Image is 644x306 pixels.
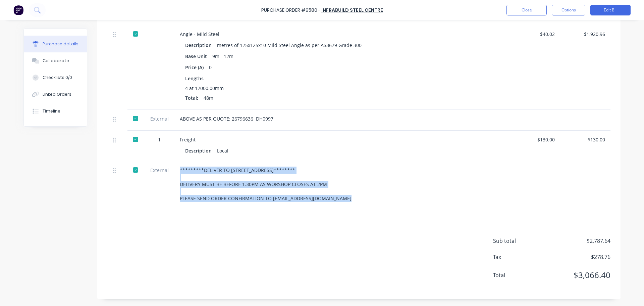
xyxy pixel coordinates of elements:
div: Collaborate [43,58,69,64]
div: *********DELIVER TO [STREET_ADDRESS]******** DELIVERY MUST BE BEFORE 1.30PM AS WORSHOP CLOSES AT ... [180,167,504,202]
button: Close [506,5,547,15]
div: 0 [209,62,212,72]
span: Total: [185,94,198,101]
div: Description [185,40,217,50]
div: Linked Orders [43,91,71,97]
img: Factory [13,5,23,15]
div: $1,920.96 [566,31,605,38]
div: 9m - 12m [212,51,233,61]
button: Timeline [24,103,87,120]
div: Checklists 0/0 [43,75,72,81]
div: Description [185,146,217,156]
div: Freight [180,136,504,143]
div: Timeline [43,108,60,114]
div: $130.00 [566,136,605,143]
span: Lengths [185,75,204,82]
div: ABOVE AS PER QUOTE: 26796636 DH0997 [180,115,504,122]
span: $2,787.64 [543,237,610,245]
span: $3,066.40 [543,269,610,281]
div: metres of 125x125x10 Mild Steel Angle as per AS3679 Grade 300 [217,40,362,50]
span: External [150,167,169,174]
div: Purchase details [43,41,78,47]
button: Options [552,5,585,15]
div: $130.00 [515,136,555,143]
button: Collaborate [24,52,87,69]
div: Base Unit [185,51,212,61]
button: Purchase details [24,36,87,52]
span: $278.76 [543,253,610,261]
div: Angle - Mild Steel [180,31,504,38]
button: Linked Orders [24,86,87,103]
span: Sub total [493,237,543,245]
span: Total [493,271,543,279]
div: 1 [150,136,169,143]
span: 48m [204,94,213,101]
div: Price (A) [185,62,209,72]
button: Checklists 0/0 [24,69,87,86]
div: $40.02 [515,31,555,38]
div: Local [217,146,228,156]
button: Edit Bill [590,5,631,15]
span: 4 at 12000.00mm [185,85,224,92]
span: Tax [493,253,543,261]
div: Purchase Order #9580 - [261,7,321,14]
a: Infrabuild Steel Centre [321,7,383,13]
span: External [150,115,169,122]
